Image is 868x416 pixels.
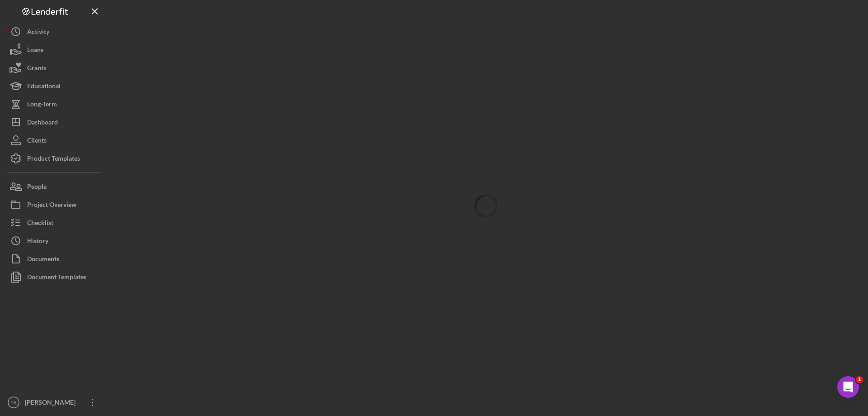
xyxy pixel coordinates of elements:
[5,59,104,77] button: Grants
[5,149,104,167] button: Product Templates
[27,41,43,61] div: Loans
[27,268,86,288] div: Document Templates
[27,23,49,43] div: Activity
[5,113,104,131] button: Dashboard
[5,268,104,286] button: Document Templates
[5,77,104,95] button: Educational
[27,250,59,270] div: Documents
[27,113,58,134] div: Dashboard
[27,149,80,170] div: Product Templates
[5,214,104,232] button: Checklist
[5,23,104,41] button: Activity
[5,232,104,250] button: History
[27,77,61,97] div: Educational
[27,232,48,252] div: History
[27,177,47,198] div: People
[27,59,46,79] div: Grants
[27,214,53,234] div: Checklist
[856,376,863,383] span: 1
[5,41,104,59] button: Loans
[27,95,57,115] div: Long-Term
[5,250,104,268] button: Documents
[837,376,859,398] iframe: Intercom live chat
[5,131,104,149] button: Clients
[27,131,47,152] div: Clients
[27,196,76,216] div: Project Overview
[10,400,16,405] text: SR
[23,393,81,414] div: [PERSON_NAME]
[5,196,104,214] button: Project Overview
[5,95,104,113] button: Long-Term
[5,393,104,411] button: SR[PERSON_NAME]
[5,177,104,196] button: People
